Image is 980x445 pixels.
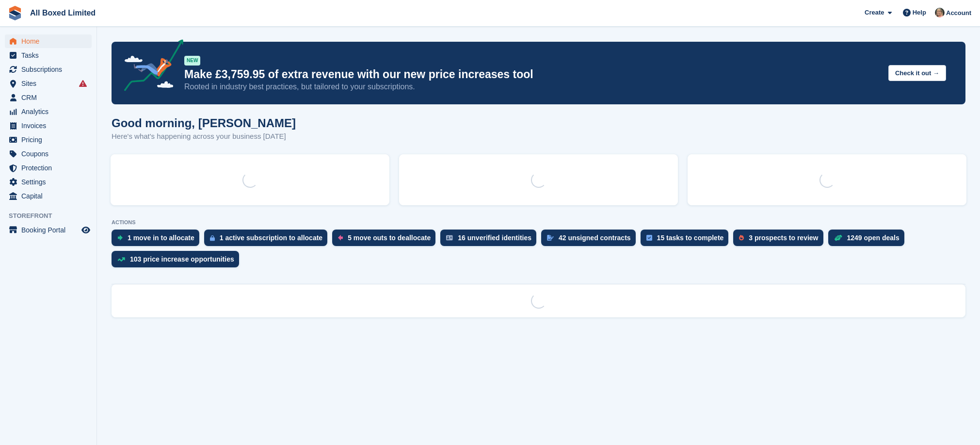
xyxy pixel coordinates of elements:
[8,6,22,20] img: stora-icon-8386f47178a22dfd0bd8f6a31ec36ba5ce8667c1dd55bd0f319d3a0aa187defe.svg
[112,116,296,130] h1: Good morning, [PERSON_NAME]
[5,223,92,237] a: menu
[112,219,965,226] p: ACTIONS
[5,105,92,118] a: menu
[21,63,80,76] span: Subscriptions
[338,235,343,241] img: move_outs_to_deallocate_icon-f764333ba52eb49d3ac5e1228854f67142a1ed5810a6f6cc68b1a99e826820c5.svg
[5,175,92,189] a: menu
[733,230,828,251] a: 3 prospects to review
[865,8,884,17] span: Create
[888,65,946,81] button: Check it out →
[21,175,80,189] span: Settings
[5,133,92,147] a: menu
[913,8,926,17] span: Help
[541,230,641,251] a: 42 unsigned contracts
[946,8,971,18] span: Account
[184,56,200,66] div: NEW
[21,189,80,203] span: Capital
[749,234,818,242] div: 3 prospects to review
[112,131,296,142] p: Here's what's happening across your business [DATE]
[5,34,92,48] a: menu
[5,63,92,76] a: menu
[559,234,631,242] div: 42 unsigned contracts
[21,49,80,62] span: Tasks
[657,234,724,242] div: 15 tasks to complete
[184,67,881,82] p: Make £3,759.95 of extra revenue with our new price increases tool
[79,80,87,87] i: Smart entry sync failures have occurred
[458,234,531,242] div: 16 unverified identities
[21,133,80,147] span: Pricing
[5,49,92,62] a: menu
[128,234,194,242] div: 1 move in to allocate
[21,223,80,237] span: Booking Portal
[446,235,453,241] img: verify_identity-adf6edd0f0f0b5bbfe63781bf79b02c33cf7c696d77639b501bdc392416b5a36.svg
[130,255,234,263] div: 103 price increase opportunities
[5,161,92,175] a: menu
[112,251,244,272] a: 103 price increase opportunities
[5,91,92,104] a: menu
[5,77,92,90] a: menu
[117,235,123,241] img: move_ins_to_allocate_icon-fdf77a2bb77ea45bf5b3d319d69a93e2d87916cf1d5bf7949dd705db3b84f3ca.svg
[348,234,431,242] div: 5 move outs to deallocate
[21,105,80,118] span: Analytics
[332,230,440,251] a: 5 move outs to deallocate
[739,235,744,241] img: prospect-51fa495bee0391a8d652442698ab0144808aea92771e9ea1ae160a38d050c398.svg
[21,119,80,132] span: Invoices
[9,211,96,221] span: Storefront
[210,235,215,241] img: active_subscription_to_allocate_icon-d502201f5373d7db506a760aba3b589e785aa758c864c3986d89f69b8ff3...
[935,8,945,17] img: Sandie Mills
[80,224,92,236] a: Preview store
[828,230,909,251] a: 1249 open deals
[834,234,842,241] img: deal-1b604bf984904fb50ccaf53a9ad4b4a5d6e5aea283cecdc64d6e3604feb123c2.svg
[440,230,541,251] a: 16 unverified identities
[641,230,734,251] a: 15 tasks to complete
[220,234,322,242] div: 1 active subscription to allocate
[112,230,204,251] a: 1 move in to allocate
[5,189,92,203] a: menu
[5,147,92,161] a: menu
[547,235,554,241] img: contract_signature_icon-13c848040528278c33f63329250d36e43548de30e8caae1d1a13099fd9432cc5.svg
[21,91,80,104] span: CRM
[184,82,881,92] p: Rooted in industry best practices, but tailored to your subscriptions.
[117,257,125,262] img: price_increase_opportunities-93ffe204e8149a01c8c9dc8f82e8f89637d9d84a8eef4429ea346261dce0b2c0.svg
[26,5,99,21] a: All Boxed Limited
[21,147,80,161] span: Coupons
[646,235,652,241] img: task-75834270c22a3079a89374b754ae025e5fb1db73e45f91037f5363f120a921f8.svg
[204,230,332,251] a: 1 active subscription to allocate
[21,77,80,90] span: Sites
[21,34,80,48] span: Home
[5,119,92,132] a: menu
[21,161,80,175] span: Protection
[116,39,184,95] img: price-adjustments-announcement-icon-8257ccfd72463d97f412b2fc003d46551f7dbcb40ab6d574587a9cd5c0d94...
[847,234,900,242] div: 1249 open deals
